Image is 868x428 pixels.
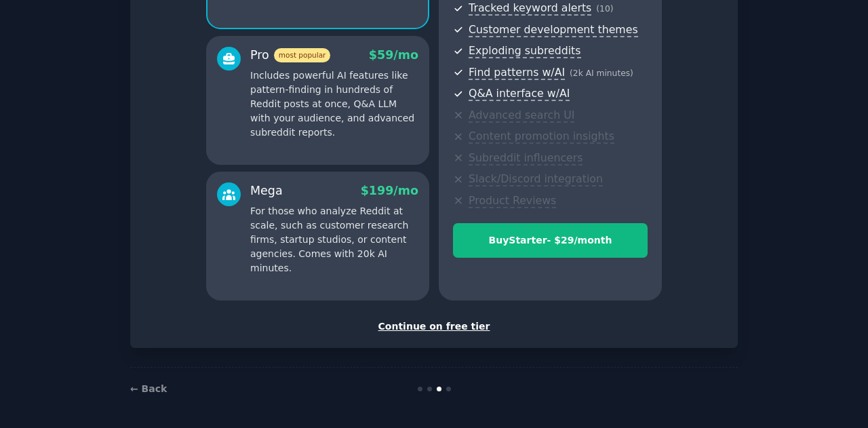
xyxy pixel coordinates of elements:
span: Advanced search UI [469,109,574,123]
div: Mega [250,182,283,199]
span: Subreddit influencers [469,151,583,166]
button: BuyStarter- $29/month [453,223,648,258]
span: Q&A interface w/AI [469,87,570,101]
span: $ 199 /mo [361,184,418,197]
span: ( 2k AI minutes ) [570,69,633,78]
span: Slack/Discord integration [469,172,603,187]
p: For those who analyze Reddit at scale, such as customer research firms, startup studios, or conte... [250,204,418,275]
span: Content promotion insights [469,130,614,144]
span: Find patterns w/AI [469,66,565,80]
span: Customer development themes [469,23,638,37]
span: Product Reviews [469,194,556,208]
div: Buy Starter - $ 29 /month [454,233,647,248]
span: $ 59 /mo [369,48,418,62]
span: Tracked keyword alerts [469,1,591,16]
div: Continue on free tier [144,319,724,334]
p: Includes powerful AI features like pattern-finding in hundreds of Reddit posts at once, Q&A LLM w... [250,69,418,140]
span: most popular [274,48,331,62]
a: ← Back [130,383,167,394]
span: ( 10 ) [596,4,613,14]
div: Pro [250,47,330,64]
span: Exploding subreddits [469,44,580,58]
